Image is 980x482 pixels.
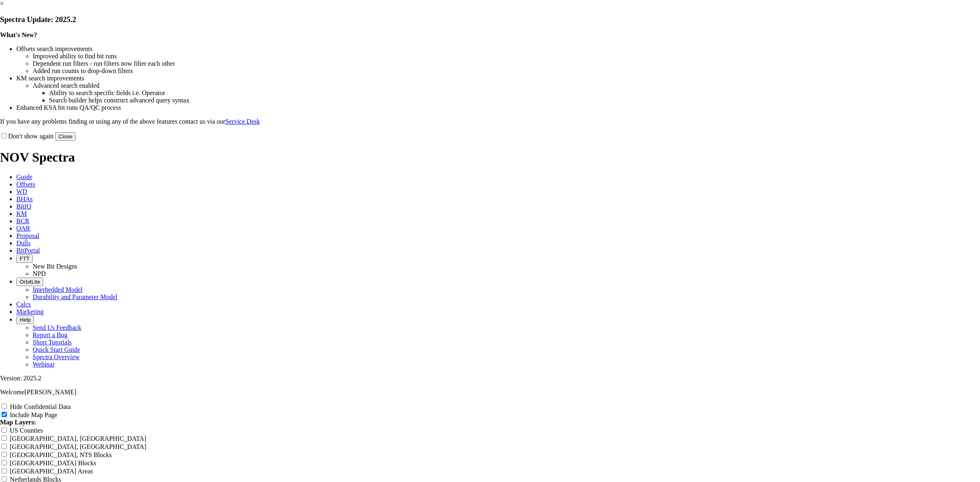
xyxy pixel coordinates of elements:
[10,443,146,450] label: [GEOGRAPHIC_DATA], [GEOGRAPHIC_DATA]
[33,67,980,75] li: Added run counts to drop-down filters
[24,389,76,395] span: [PERSON_NAME]
[16,188,27,195] span: WD
[33,263,77,270] a: New Bit Designs
[20,255,29,262] span: FTT
[2,133,7,138] input: Don't show again
[20,279,40,285] span: OrbitLite
[16,301,31,308] span: Calcs
[33,361,55,368] a: Webinar
[16,218,29,224] span: BCR
[16,173,32,180] span: Guide
[55,132,76,141] button: Close
[16,181,35,188] span: Offsets
[16,104,980,111] li: Enhanced KSA bit runs QA/QC process
[33,53,980,60] li: Improved ability to find bit runs
[16,195,33,202] span: BHAs
[10,460,96,466] label: [GEOGRAPHIC_DATA] Blocks
[33,324,81,331] a: Send Us Feedback
[16,75,980,82] li: KM search improvements
[33,331,67,338] a: Report a Bug
[16,308,44,315] span: Marketing
[20,317,31,323] span: Help
[16,247,40,254] span: BitPortal
[33,82,980,89] li: Advanced search enabled
[16,210,27,217] span: KM
[33,353,80,360] a: Spectra Overview
[10,468,93,475] label: [GEOGRAPHIC_DATA] Areas
[10,427,43,434] label: US Counties
[16,45,980,53] li: Offsets search improvements
[49,89,980,97] li: Ability to search specific fields i.e. Operator
[33,60,980,67] li: Dependent run filters - run filters now filter each other
[16,203,31,210] span: BitIQ
[33,339,72,346] a: Short Tutorials
[33,286,82,293] a: Interbedded Model
[16,232,39,239] span: Proposal
[33,346,80,353] a: Quick Start Guide
[10,451,112,458] label: [GEOGRAPHIC_DATA], NTS Blocks
[16,225,30,232] span: OAR
[10,435,146,442] label: [GEOGRAPHIC_DATA], [GEOGRAPHIC_DATA]
[33,293,118,300] a: Durability and Parameter Model
[33,270,46,277] a: NPD
[16,240,31,247] span: Dulls
[10,411,57,418] label: Include Map Page
[225,118,260,125] a: Service Desk
[49,97,980,104] li: Search builder helps construct advanced query syntax
[10,403,71,410] label: Hide Confidential Data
